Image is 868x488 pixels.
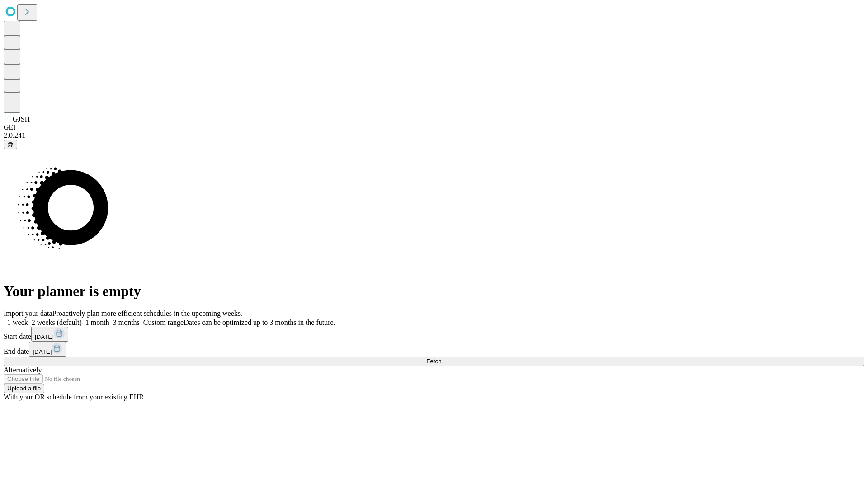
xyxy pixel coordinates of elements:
button: [DATE] [31,327,68,342]
span: GJSH [13,115,30,123]
span: 1 week [7,319,28,326]
span: Fetch [426,358,441,365]
button: Fetch [4,357,864,366]
span: Alternatively [4,366,42,374]
span: With your OR schedule from your existing EHR [4,393,144,401]
button: @ [4,140,17,149]
span: Dates can be optimized up to 3 months in the future. [184,319,335,326]
h1: Your planner is empty [4,283,864,300]
div: 2.0.241 [4,131,864,140]
span: @ [7,141,14,148]
div: Start date [4,327,864,342]
button: [DATE] [29,342,66,357]
span: 1 month [85,319,109,326]
span: 2 weeks (default) [32,319,82,326]
span: [DATE] [33,348,52,355]
span: Proactively plan more efficient schedules in the upcoming weeks. [52,310,242,317]
span: 3 months [113,319,140,326]
div: End date [4,342,864,357]
span: [DATE] [35,333,54,340]
span: Custom range [143,319,184,326]
button: Upload a file [4,384,44,393]
div: GEI [4,123,864,131]
span: Import your data [4,310,52,317]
